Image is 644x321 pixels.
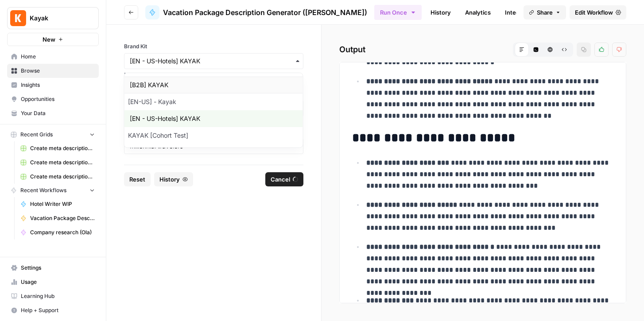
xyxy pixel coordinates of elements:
button: Recent Grids [7,128,99,141]
span: Home [21,53,95,61]
button: Workspace: Kayak [7,7,99,29]
span: Edit Workflow [575,8,613,17]
a: Analytics [460,5,496,19]
span: Recent Grids [20,131,53,139]
div: [EN-US] - Kayak [124,93,303,110]
a: Browse [7,64,99,78]
button: Help + Support [7,303,99,317]
a: Insights [7,78,99,92]
span: Insights [21,81,95,89]
button: Run Once [374,5,422,20]
span: Vacation Package Description Generator ([PERSON_NAME]) [163,7,367,18]
span: Company research (Ola) [30,228,95,236]
a: Your Data [7,106,99,120]
span: Recent Workflows [20,186,66,194]
button: Cancel [265,172,303,186]
a: Hotel Writer WIP [16,197,99,211]
span: New [43,35,55,44]
a: Manage Brand Kits [124,71,303,79]
button: New [7,33,99,46]
h2: Output [339,43,626,57]
div: [EN - US-Hotels] KAYAK [124,110,303,127]
a: Create meta description [Ola] Grid (2) [16,170,99,184]
span: Opportunities [21,95,95,103]
span: Hotel Writer WIP [30,200,95,208]
a: Learning Hub [7,289,99,303]
a: Integrate [500,5,536,19]
a: Home [7,50,99,64]
span: Create meta description [Ola] Grid (2) [30,173,95,181]
a: Opportunities [7,92,99,106]
span: Browse [21,67,95,75]
span: Create meta description [Ola] Grid (1) [30,159,95,166]
a: History [425,5,456,19]
span: Help + Support [21,306,95,314]
button: History [154,172,193,186]
button: Reset [124,172,151,186]
a: Usage [7,275,99,289]
img: Kayak Logo [10,10,26,26]
a: Settings [7,261,99,275]
span: Learning Hub [21,292,95,300]
a: Vacation Package Description Generator (Ola) [16,211,99,225]
a: Create meta description [Ola] Grid [16,141,99,155]
a: Vacation Package Description Generator ([PERSON_NAME]) [145,5,367,19]
span: History [159,175,180,184]
button: Recent Workflows [7,184,99,197]
input: [EN - US-Hotels] KAYAK [130,57,298,66]
span: Create meta description [Ola] Grid [30,144,95,152]
label: Brand Kit [124,43,303,50]
div: [B2B] KAYAK [124,77,303,93]
span: Your Data [21,109,95,117]
div: KAYAK [Cohort Test] [124,127,303,144]
span: Reset [129,175,145,184]
span: Kayak [30,14,83,23]
span: Settings [21,264,95,272]
button: Share [524,5,566,19]
span: Vacation Package Description Generator (Ola) [30,214,95,222]
span: Cancel [271,175,290,184]
span: Share [537,8,553,17]
span: Usage [21,278,95,286]
a: Create meta description [Ola] Grid (1) [16,155,99,170]
a: Edit Workflow [570,5,626,19]
a: Company research (Ola) [16,225,99,240]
